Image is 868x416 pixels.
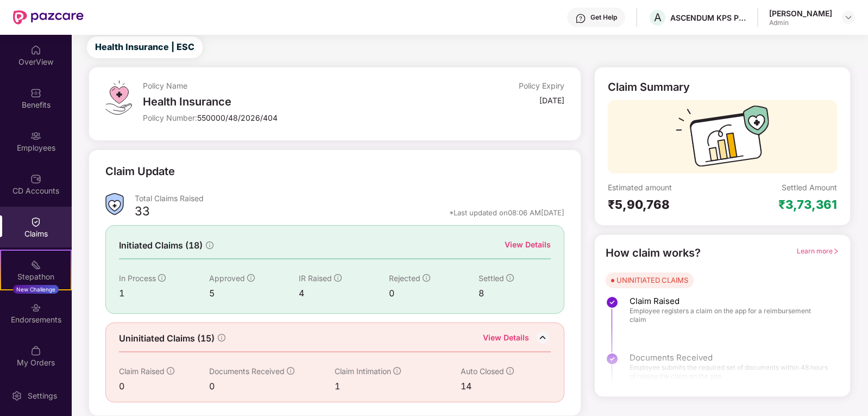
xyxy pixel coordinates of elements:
span: Learn more [797,247,839,255]
span: info-circle [218,334,225,342]
div: Claim Summary [608,80,690,94]
span: 550000/48/2026/404 [197,113,278,122]
span: info-circle [247,274,255,282]
span: info-circle [423,274,430,282]
div: 0 [389,287,479,300]
span: info-circle [287,367,294,375]
img: svg+xml;base64,PHN2ZyBpZD0iRHJvcGRvd24tMzJ4MzIiIHhtbG5zPSJodHRwOi8vd3d3LnczLm9yZy8yMDAwL3N2ZyIgd2... [844,13,853,22]
div: Settings [24,390,60,401]
img: svg+xml;base64,PHN2ZyBpZD0iRW1wbG95ZWVzIiB4bWxucz0iaHR0cDovL3d3dy53My5vcmcvMjAwMC9zdmciIHdpZHRoPS... [30,131,41,141]
img: svg+xml;base64,PHN2ZyBpZD0iSGVscC0zMngzMiIgeG1sbnM9Imh0dHA6Ly93d3cudzMub3JnLzIwMDAvc3ZnIiB3aWR0aD... [575,13,586,24]
div: 1 [335,380,461,393]
span: info-circle [506,274,514,282]
span: info-circle [393,367,401,375]
div: ₹5,90,768 [608,197,722,212]
div: Admin [769,18,832,27]
img: svg+xml;base64,PHN2ZyBpZD0iU3RlcC1Eb25lLTMyeDMyIiB4bWxucz0iaHR0cDovL3d3dy53My5vcmcvMjAwMC9zdmciIH... [606,296,619,309]
img: svg+xml;base64,PHN2ZyBpZD0iQmVuZWZpdHMiIHhtbG5zPSJodHRwOi8vd3d3LnczLm9yZy8yMDAwL3N2ZyIgd2lkdGg9Ij... [30,88,41,98]
span: right [833,248,839,254]
div: ₹3,73,361 [778,197,837,212]
span: Uninitiated Claims (15) [119,332,215,345]
img: ClaimsSummaryIcon [105,193,124,215]
div: Estimated amount [608,182,722,193]
img: svg+xml;base64,PHN2ZyBpZD0iU2V0dGluZy0yMHgyMCIgeG1sbnM9Imh0dHA6Ly93d3cudzMub3JnLzIwMDAvc3ZnIiB3aW... [11,390,22,401]
div: [PERSON_NAME] [769,8,832,18]
div: How claim works? [606,245,701,262]
div: 4 [299,287,389,300]
div: 0 [209,380,335,393]
div: View Details [505,239,551,251]
div: 33 [135,203,150,222]
div: 8 [479,287,550,300]
div: Get Help [590,13,617,22]
img: New Pazcare Logo [13,10,84,24]
img: svg+xml;base64,PHN2ZyB3aWR0aD0iMTcyIiBoZWlnaHQ9IjExMyIgdmlld0JveD0iMCAwIDE3MiAxMTMiIGZpbGw9Im5vbm... [676,105,769,173]
div: 14 [461,380,532,393]
div: 5 [209,287,299,300]
span: Approved [209,274,245,283]
span: info-circle [167,367,174,375]
div: 0 [119,380,209,393]
span: info-circle [158,274,166,282]
span: A [654,11,662,24]
div: Total Claims Raised [135,193,564,203]
span: In Process [119,274,156,283]
div: UNINITIATED CLAIMS [617,275,688,285]
div: Policy Expiry [519,80,564,91]
div: *Last updated on 08:06 AM[DATE] [449,208,564,218]
span: Rejected [389,274,420,283]
div: ASCENDUM KPS PRIVATE LIMITED [670,13,746,23]
div: [DATE] [539,95,564,105]
img: svg+xml;base64,PHN2ZyBpZD0iSG9tZSIgeG1sbnM9Imh0dHA6Ly93d3cudzMub3JnLzIwMDAvc3ZnIiB3aWR0aD0iMjAiIG... [30,45,41,55]
div: New Challenge [13,285,59,294]
div: Claim Update [105,163,175,180]
img: svg+xml;base64,PHN2ZyB4bWxucz0iaHR0cDovL3d3dy53My5vcmcvMjAwMC9zdmciIHdpZHRoPSI0OS4zMiIgaGVpZ2h0PS... [105,80,132,115]
span: Claim Raised [119,367,165,376]
span: Settled [479,274,504,283]
div: View Details [483,332,529,346]
div: 1 [119,287,209,300]
span: info-circle [506,367,514,375]
div: Policy Name [143,80,424,91]
span: Documents Received [209,367,285,376]
img: svg+xml;base64,PHN2ZyBpZD0iRW5kb3JzZW1lbnRzIiB4bWxucz0iaHR0cDovL3d3dy53My5vcmcvMjAwMC9zdmciIHdpZH... [30,302,41,313]
img: svg+xml;base64,PHN2ZyBpZD0iQ2xhaW0iIHhtbG5zPSJodHRwOi8vd3d3LnczLm9yZy8yMDAwL3N2ZyIgd2lkdGg9IjIwIi... [30,216,41,227]
span: info-circle [206,241,213,249]
span: Claim Raised [630,296,828,307]
div: Policy Number: [143,113,424,123]
span: IR Raised [299,274,332,283]
span: Initiated Claims (18) [119,239,203,252]
span: Claim Intimation [335,367,391,376]
button: Health Insurance | ESC [87,36,203,58]
span: Auto Closed [461,367,504,376]
img: svg+xml;base64,PHN2ZyBpZD0iTXlfT3JkZXJzIiBkYXRhLW5hbWU9Ik15IE9yZGVycyIgeG1sbnM9Imh0dHA6Ly93d3cudz... [30,345,41,356]
img: svg+xml;base64,PHN2ZyBpZD0iQ0RfQWNjb3VudHMiIGRhdGEtbmFtZT0iQ0QgQWNjb3VudHMiIHhtbG5zPSJodHRwOi8vd3... [30,173,41,184]
div: Settled Amount [782,182,837,193]
img: DownIcon [534,330,551,346]
img: svg+xml;base64,PHN2ZyB4bWxucz0iaHR0cDovL3d3dy53My5vcmcvMjAwMC9zdmciIHdpZHRoPSIyMSIgaGVpZ2h0PSIyMC... [30,259,41,270]
span: Health Insurance | ESC [95,40,194,54]
div: Health Insurance [143,95,424,108]
span: info-circle [334,274,342,282]
div: Stepathon [1,271,71,282]
span: Employee registers a claim on the app for a reimbursement claim [630,307,828,324]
